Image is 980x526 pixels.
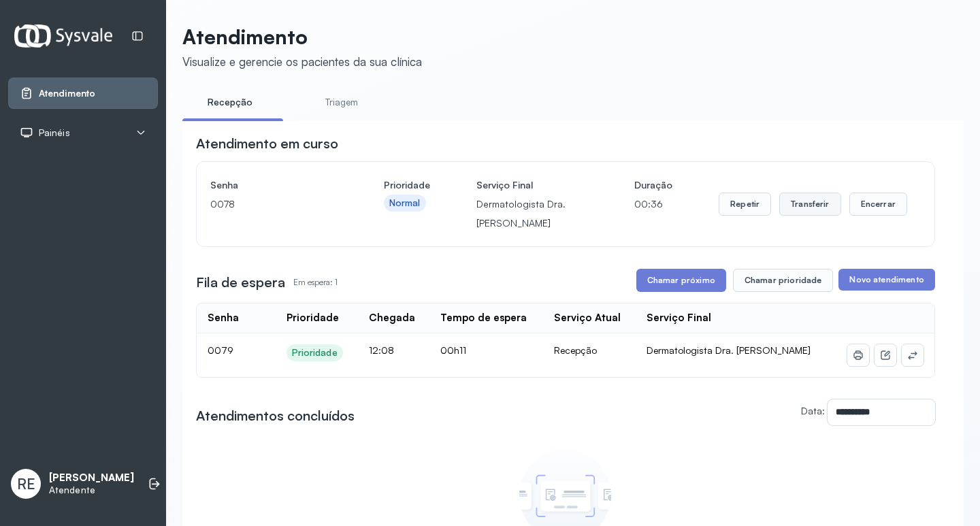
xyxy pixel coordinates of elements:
[369,312,415,325] div: Chegada
[210,195,338,214] p: 0078
[182,91,278,114] a: Recepção
[440,344,466,356] span: 00h11
[49,484,134,496] p: Atendente
[196,134,338,153] h3: Atendimento em curso
[634,195,672,214] p: 00:36
[20,86,146,100] a: Atendimento
[208,344,233,356] span: 0079
[196,273,285,292] h3: Fila de espera
[719,193,771,216] button: Repetir
[384,176,430,195] h4: Prioridade
[210,176,338,195] h4: Senha
[636,269,726,292] button: Chamar próximo
[287,312,339,325] div: Prioridade
[182,24,422,49] p: Atendimento
[801,405,825,416] label: Data:
[208,312,239,325] div: Senha
[182,54,422,69] div: Visualize e gerencie os pacientes da sua clínica
[554,312,621,325] div: Serviço Atual
[476,195,588,233] p: Dermatologista Dra. [PERSON_NAME]
[49,472,134,484] p: [PERSON_NAME]
[294,91,389,114] a: Triagem
[440,312,527,325] div: Tempo de espera
[196,406,355,425] h3: Atendimentos concluídos
[849,193,907,216] button: Encerrar
[476,176,588,195] h4: Serviço Final
[647,312,711,325] div: Serviço Final
[838,269,934,291] button: Novo atendimento
[779,193,841,216] button: Transferir
[733,269,834,292] button: Chamar prioridade
[292,347,338,359] div: Prioridade
[293,273,338,292] p: Em espera: 1
[369,344,394,356] span: 12:08
[389,197,421,209] div: Normal
[634,176,672,195] h4: Duração
[554,344,625,357] div: Recepção
[39,88,95,99] span: Atendimento
[647,344,811,356] span: Dermatologista Dra. [PERSON_NAME]
[39,127,70,139] span: Painéis
[14,24,112,47] img: Logotipo do estabelecimento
